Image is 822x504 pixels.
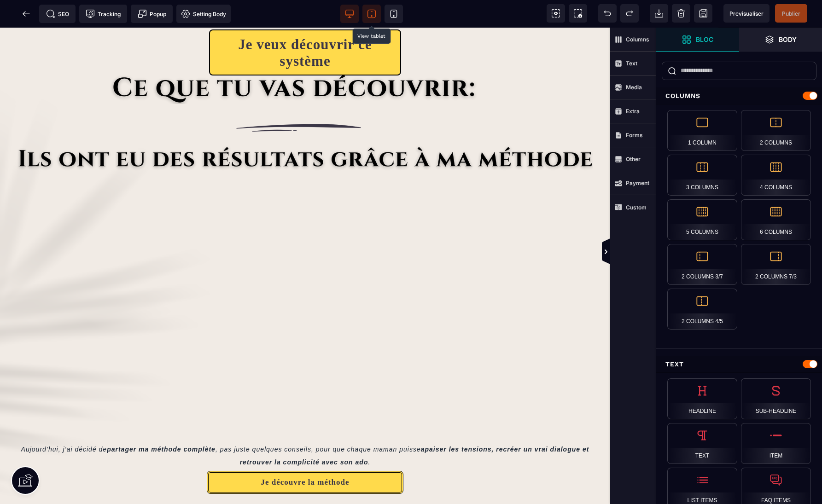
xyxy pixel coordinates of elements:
div: Sub-Headline [741,378,811,419]
span: Screenshot [569,4,587,23]
img: f8636147bfda1fd022e1d76bfd7628a5_ce_que_tu_vas_decouvrir_2.png [31,48,579,76]
strong: Other [626,156,641,162]
div: 1 Column [667,110,737,151]
span: SEO [46,9,69,18]
div: Item [741,423,811,464]
strong: Extra [626,108,640,115]
span: Preview [723,4,770,23]
div: 2 Columns 3/7 [667,244,737,285]
span: Aujourd’hui, j’ai décidé de [21,418,107,425]
strong: Body [779,36,797,43]
strong: Media [626,84,642,91]
div: Headline [667,378,737,419]
strong: Bloc [696,36,713,43]
strong: Columns [626,36,649,43]
span: Previsualiser [729,10,764,17]
div: 5 Columns [667,199,737,240]
img: 22cb71c7f26e2941395524cacad8b909_trait.png [17,85,593,115]
div: 6 Columns [741,199,811,240]
span: , pas juste quelques conseils, pour que chaque maman puisse [216,418,421,425]
span: . [368,431,370,438]
span: Popup [138,9,166,18]
button: Je découvre la méthode [207,443,403,466]
span: View components [547,4,565,23]
strong: Payment [626,180,649,186]
span: partager ma méthode complète [107,418,216,425]
strong: Forms [626,132,643,139]
div: 2 Columns 4/5 [667,289,737,330]
span: Tracking [86,9,121,18]
span: Setting Body [181,9,226,18]
div: 3 Columns [667,155,737,196]
div: Columns [656,87,822,104]
div: Text [656,356,822,373]
div: 4 Columns [741,155,811,196]
img: e33c01055286d190eb9bc38f67645637_Ils_ont_eu_des_r%C3%A9sultats_gr%C3%A2ce_%C3%A0_ma_m%C3%A9thode_... [17,117,593,147]
strong: Text [626,60,637,67]
span: Open Blocks [656,28,739,52]
button: Je veux découvrir ce système [209,2,401,48]
span: Publier [782,10,800,17]
span: Open Layer Manager [739,28,822,52]
strong: Custom [626,204,647,211]
div: 2 Columns [741,110,811,151]
div: Text [667,423,737,464]
div: 2 Columns 7/3 [741,244,811,285]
